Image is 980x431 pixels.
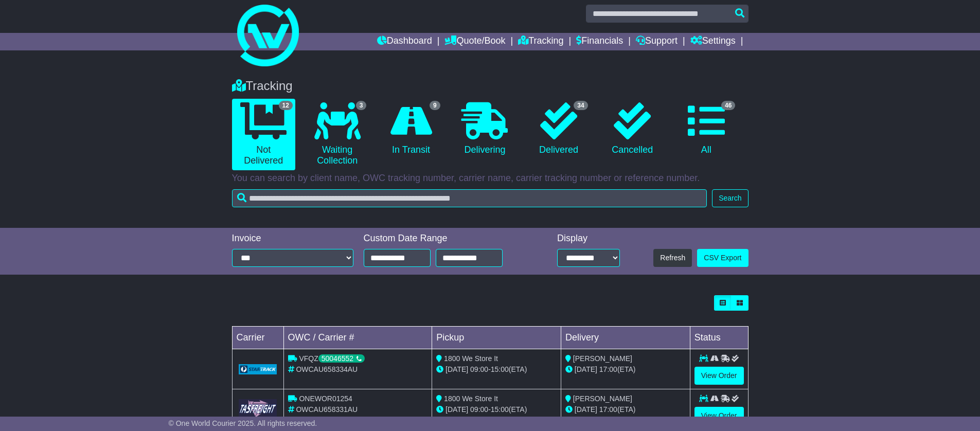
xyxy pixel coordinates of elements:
span: 9 [430,101,440,110]
a: Tracking [518,33,563,50]
td: Carrier [232,327,283,349]
a: 34 Delivered [527,99,590,159]
img: GetCarrierServiceLogo [239,364,277,374]
span: 09:00 [470,405,488,414]
td: Pickup [432,327,561,349]
span: [PERSON_NAME] [573,394,632,403]
span: [PERSON_NAME] [573,354,632,363]
span: 17:00 [599,405,617,414]
span: [DATE] [446,405,468,414]
span: OWCAU658331AU [296,405,358,414]
div: (ETA) [565,404,686,415]
span: VFQZ [299,354,365,363]
td: Status [690,327,748,349]
a: 12 Not Delivered [232,99,295,170]
div: Invoice [232,233,353,244]
span: 17:00 [599,365,617,373]
a: 3 Waiting Collection [306,99,369,170]
span: [DATE] [575,405,597,414]
a: 46 All [674,99,738,159]
span: © One World Courier 2025. All rights reserved. [169,419,317,427]
td: Delivery [561,327,690,349]
span: 15:00 [491,365,509,373]
a: Quote/Book [444,33,505,50]
a: Support [636,33,678,50]
span: 34 [574,101,587,110]
a: CSV Export [697,249,748,267]
td: OWC / Carrier # [283,327,432,349]
a: Financials [576,33,623,50]
div: Tracking [227,79,754,94]
a: Dashboard [377,33,432,50]
div: - (ETA) [436,404,557,415]
a: Settings [690,33,736,50]
img: GetCarrierServiceLogo [239,399,277,419]
div: Custom Date Range [364,233,529,244]
span: 09:00 [470,365,488,373]
div: 50046552 [318,354,365,363]
div: - (ETA) [436,364,557,375]
a: Delivering [453,99,516,159]
span: 15:00 [491,405,509,414]
span: 46 [721,101,735,110]
span: 3 [356,101,367,110]
span: 1800 We Store It [444,354,498,363]
span: OWCAU658334AU [296,365,358,373]
a: View Order [694,407,744,425]
span: [DATE] [446,365,468,373]
a: Cancelled [601,99,664,159]
a: 9 In Transit [379,99,442,159]
span: 12 [279,101,293,110]
div: Display [557,233,620,244]
p: You can search by client name, OWC tracking number, carrier name, carrier tracking number or refe... [232,173,749,184]
span: ONEWOR01254 [299,394,352,403]
div: (ETA) [565,364,686,375]
button: Search [712,189,748,207]
span: 1800 We Store It [444,394,498,403]
span: [DATE] [575,365,597,373]
button: Refresh [653,249,692,267]
a: View Order [694,367,744,385]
